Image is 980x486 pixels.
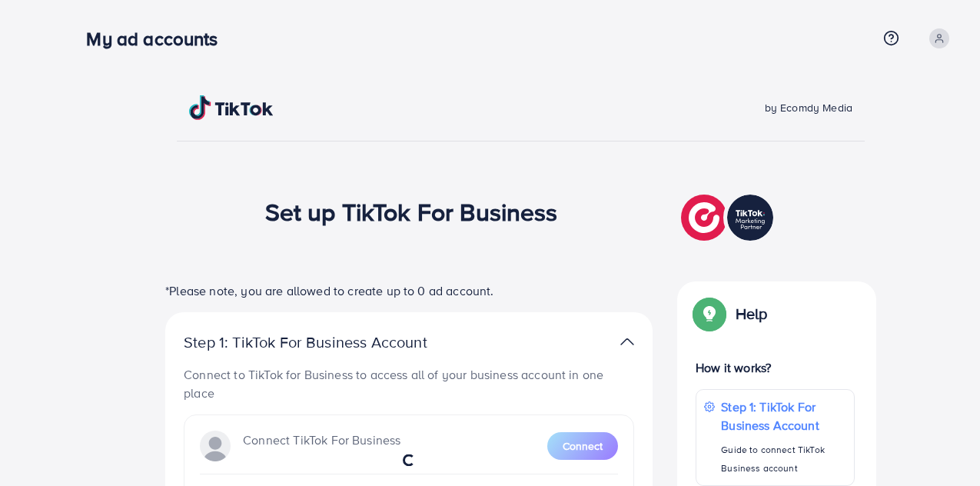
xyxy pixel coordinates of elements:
[721,398,846,434] p: Step 1: TikTok For Business Account
[620,331,634,353] img: TikTok partner
[736,305,768,323] p: Help
[765,100,852,115] span: by Ecomdy Media
[165,281,653,300] p: *Please note, you are allowed to create up to 0 ad account.
[189,95,274,120] img: TikTok
[184,333,476,351] p: Step 1: TikTok For Business Account
[681,191,777,245] img: TikTok partner
[86,28,230,50] h3: My ad accounts
[696,300,723,328] img: Popup guide
[696,358,855,377] p: How it works?
[721,441,846,478] p: Guide to connect TikTok Business account
[265,197,558,226] h1: Set up TikTok For Business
